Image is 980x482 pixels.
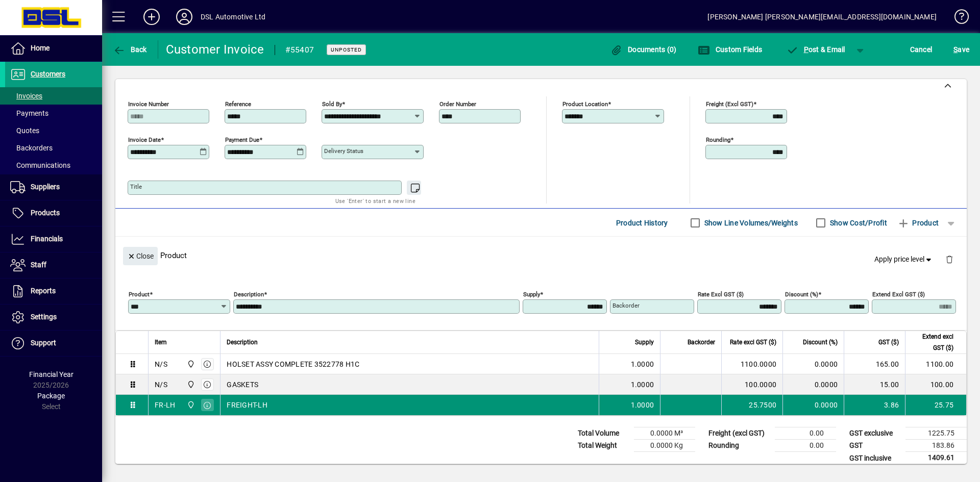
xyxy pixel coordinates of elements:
div: Customer Invoice [166,41,264,58]
span: Apply price level [874,254,934,265]
span: Staff [31,261,46,269]
button: Cancel [908,40,935,59]
mat-label: Rate excl GST ($) [698,291,744,298]
mat-label: Title [130,183,142,190]
div: N/S [155,379,167,390]
label: Show Line Volumes/Weights [702,218,798,228]
td: 3.86 [844,395,905,415]
span: Home [31,44,50,52]
span: GST ($) [878,337,899,348]
a: Reports [5,278,102,304]
span: Financial Year [29,370,73,378]
app-page-header-button: Back [102,40,158,59]
td: 25.75 [905,395,966,415]
div: FR-LH [155,400,175,410]
td: 0.0000 [782,374,844,395]
span: Item [155,337,167,348]
span: Quotes [10,126,39,135]
span: Documents (0) [610,45,677,54]
mat-label: Delivery status [324,147,363,155]
button: Profile [168,8,201,26]
span: Discount (%) [803,337,838,348]
span: FREIGHT-LH [227,400,267,410]
td: 1409.61 [905,452,967,465]
td: 165.00 [844,354,905,374]
mat-label: Product location [562,100,608,108]
td: Freight (excl GST) [703,427,775,440]
mat-label: Invoice date [128,136,161,143]
mat-label: Discount (%) [785,291,818,298]
span: Extend excl GST ($) [912,331,953,353]
mat-label: Backorder [612,302,640,309]
label: Show Cost/Profit [828,218,887,228]
td: 0.0000 M³ [634,427,695,440]
mat-label: Supply [523,291,540,298]
mat-label: Payment due [225,136,259,143]
button: Post & Email [781,40,850,59]
mat-label: Invoice number [128,100,169,108]
span: Reports [31,287,56,295]
td: 0.0000 [782,354,844,374]
span: Backorders [10,144,53,152]
td: 1100.00 [905,354,966,374]
span: Communications [10,161,70,169]
button: Delete [937,247,962,271]
span: ave [953,41,969,58]
span: Custom Fields [698,45,762,54]
button: Back [110,40,150,59]
div: N/S [155,359,167,369]
button: Custom Fields [695,40,765,59]
td: GST inclusive [844,452,905,465]
td: Total Volume [573,427,634,440]
mat-label: Description [234,291,264,298]
app-page-header-button: Close [120,251,160,260]
mat-label: Reference [225,100,251,108]
span: Central [184,359,196,370]
a: Quotes [5,122,102,139]
span: Settings [31,313,57,321]
span: 1.0000 [631,400,654,410]
span: Close [127,248,154,265]
td: 0.0000 Kg [634,440,695,452]
mat-hint: Use 'Enter' to start a new line [335,195,415,207]
span: Backorder [688,337,715,348]
button: Apply price level [870,250,938,269]
td: Rounding [703,440,775,452]
a: Settings [5,305,102,330]
span: ost & Email [786,45,845,54]
span: Product [897,215,939,231]
span: Product History [616,215,668,231]
div: #55407 [285,42,314,58]
td: 183.86 [905,440,967,452]
a: Home [5,36,102,61]
a: Financials [5,226,102,252]
a: Invoices [5,87,102,105]
td: 100.00 [905,374,966,395]
td: 1225.75 [905,427,967,440]
span: 1.0000 [631,359,654,369]
span: Package [37,392,65,400]
a: Payments [5,105,102,122]
button: Add [135,8,168,26]
span: S [953,45,958,54]
span: GASKETS [227,379,258,390]
div: [PERSON_NAME] [PERSON_NAME][EMAIL_ADDRESS][DOMAIN_NAME] [707,9,937,25]
mat-label: Extend excl GST ($) [872,291,925,298]
span: Rate excl GST ($) [730,337,776,348]
span: Cancel [910,41,933,58]
mat-label: Product [129,291,150,298]
div: 100.0000 [728,379,776,390]
span: 1.0000 [631,379,654,390]
td: 15.00 [844,374,905,395]
span: Products [31,209,60,217]
span: Central [184,379,196,390]
div: 1100.0000 [728,359,776,369]
a: Backorders [5,139,102,157]
span: Back [113,45,147,54]
span: Suppliers [31,183,60,191]
a: Knowledge Base [947,2,967,35]
button: Product [892,214,944,232]
span: Central [184,399,196,411]
mat-label: Freight (excl GST) [706,100,753,108]
button: Documents (0) [608,40,679,59]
